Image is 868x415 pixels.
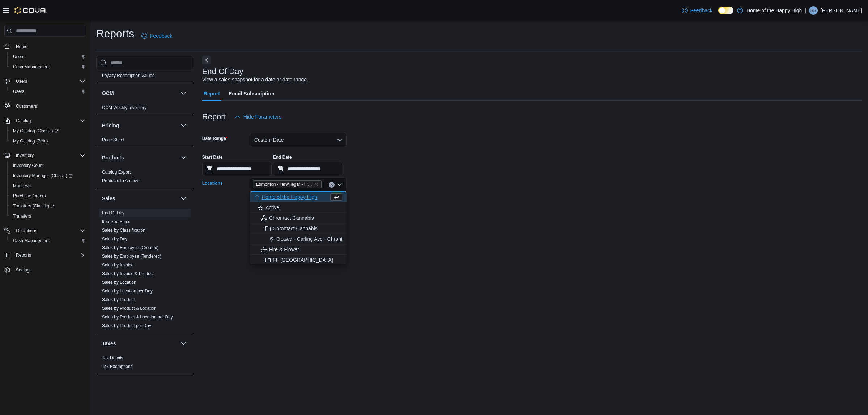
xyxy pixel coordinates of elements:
span: Users [13,77,85,86]
span: Users [13,89,24,94]
a: Inventory Manager (Classic) [7,171,88,181]
span: Manifests [13,183,31,189]
span: Feedback [150,32,172,39]
input: Press the down key to open a popover containing a calendar. [202,162,272,176]
a: Feedback [139,29,175,43]
a: Inventory Count [10,161,47,170]
a: Sales by Product & Location per Day [102,315,173,320]
button: OCM [102,90,178,97]
button: Transfers [7,211,88,221]
a: Tax Exemptions [102,364,133,369]
span: My Catalog (Classic) [10,127,85,135]
a: Transfers [10,212,34,221]
button: Reports [1,250,88,260]
button: Home of the Happy High [250,192,347,202]
h3: End Of Day [202,67,243,76]
a: Itemized Sales [102,219,131,224]
a: Home [13,42,30,51]
span: My Catalog (Beta) [13,138,48,144]
button: Close list of options [337,182,342,188]
span: Purchase Orders [10,192,85,200]
span: Chrontact Cannabis [269,214,314,222]
span: Inventory Manager (Classic) [10,171,85,180]
button: Pricing [102,122,178,129]
a: Sales by Product [102,297,135,302]
span: Cash Management [13,64,50,70]
span: SS [810,6,816,15]
button: Custom Date [250,133,347,147]
label: Locations [202,180,223,186]
nav: Complex example [4,38,85,294]
a: Settings [13,266,34,274]
a: Cash Management [10,236,52,245]
span: Ottawa - Carling Ave - Chrontact Cannabis [276,235,372,243]
a: My Catalog (Classic) [10,127,61,135]
button: Clear input [329,182,335,188]
button: Operations [13,226,40,235]
a: Manifests [10,181,34,190]
span: Edmonton - Terwillegar - Fire & Flower [256,181,312,188]
span: Hide Parameters [243,113,281,120]
a: Tax Details [102,355,123,360]
span: Users [10,52,85,61]
span: OCM Weekly Inventory [102,105,146,111]
img: Cova [14,7,47,14]
a: Sales by Employee (Created) [102,245,159,250]
input: Dark Mode [718,7,733,14]
span: Inventory [16,153,34,158]
div: View a sales snapshot for a date or date range. [202,76,308,84]
span: Products to Archive [102,178,139,184]
button: Inventory [1,150,88,161]
button: Purchase Orders [7,191,88,201]
span: Sales by Day [102,236,128,242]
button: Sales [102,195,178,202]
button: Taxes [102,340,178,347]
span: Transfers (Classic) [13,203,55,209]
span: My Catalog (Beta) [10,137,85,145]
button: Settings [1,265,88,275]
span: Users [10,87,85,96]
span: End Of Day [102,210,124,216]
a: Transfers (Classic) [7,201,88,211]
span: Email Subscription [229,86,275,101]
a: Catalog Export [102,170,131,175]
span: Cash Management [10,63,85,71]
span: Tax Exemptions [102,364,133,369]
span: Reports [16,252,31,258]
button: Home [1,41,88,51]
span: Cash Management [10,236,85,245]
p: | [805,6,806,15]
button: Users [13,77,30,86]
a: My Catalog (Classic) [7,126,88,136]
div: Sajjad Syed [809,6,818,15]
button: FF [GEOGRAPHIC_DATA] [250,255,347,265]
button: Customers [1,101,88,111]
span: Sales by Invoice & Product [102,271,154,277]
button: Products [179,153,188,162]
a: Loyalty Redemption Values [102,73,154,78]
div: Loyalty [96,63,193,83]
button: Operations [1,226,88,236]
a: Sales by Location [102,280,136,285]
span: Sales by Location per Day [102,288,153,294]
a: Sales by Employee (Tendered) [102,254,161,259]
span: Settings [13,265,85,274]
a: Users [10,52,27,61]
span: FF [GEOGRAPHIC_DATA] [273,256,333,264]
a: Sales by Invoice [102,262,133,268]
label: Date Range [202,136,228,141]
a: Customers [13,102,40,111]
p: Home of the Happy High [746,6,802,15]
span: Sales by Product & Location per Day [102,314,173,320]
button: OCM [179,89,188,98]
span: Feedback [690,7,712,14]
h3: Taxes [102,340,116,347]
span: Reports [13,251,85,260]
span: Edmonton - Terwillegar - Fire & Flower [253,180,322,188]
